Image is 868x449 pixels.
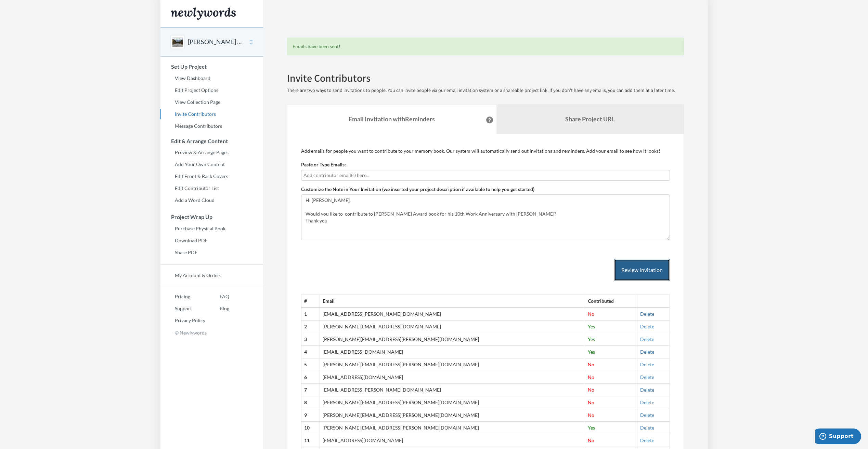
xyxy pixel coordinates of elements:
th: # [301,295,320,308]
a: Edit Contributor List [160,183,263,193]
td: [EMAIL_ADDRESS][DOMAIN_NAME] [320,371,585,384]
th: 11 [301,434,320,447]
th: 7 [301,384,320,396]
label: Paste or Type Emails: [301,161,346,168]
a: Purchase Physical Book [160,223,263,234]
th: 8 [301,396,320,409]
a: Delete [640,425,654,431]
td: [PERSON_NAME][EMAIL_ADDRESS][PERSON_NAME][DOMAIN_NAME] [320,396,585,409]
td: [EMAIL_ADDRESS][DOMAIN_NAME] [320,346,585,358]
p: © Newlywords [160,327,263,338]
h3: Edit & Arrange Content [161,138,263,144]
p: Add emails for people you want to contribute to your memory book. Our system will automatically s... [301,148,670,154]
th: 10 [301,422,320,434]
a: Delete [640,349,654,355]
span: No [588,437,594,443]
th: 2 [301,321,320,333]
a: Pricing [160,291,205,302]
a: My Account & Orders [160,270,263,281]
h3: Project Wrap Up [161,214,263,220]
textarea: Dear All, Please kindly contribute to [PERSON_NAME] Award book for his 10th Work Anniversary with... [301,194,670,240]
td: [PERSON_NAME][EMAIL_ADDRESS][DOMAIN_NAME] [320,321,585,333]
span: No [588,311,594,317]
img: Newlywords logo [171,8,236,20]
a: Delete [640,311,654,317]
a: Share PDF [160,247,263,258]
a: View Dashboard [160,73,263,83]
a: Delete [640,374,654,380]
a: View Collection Page [160,97,263,107]
th: 5 [301,358,320,371]
td: [PERSON_NAME][EMAIL_ADDRESS][PERSON_NAME][DOMAIN_NAME] [320,409,585,422]
span: No [588,387,594,393]
span: No [588,362,594,367]
th: 4 [301,346,320,358]
span: Yes [588,349,595,355]
th: 1 [301,308,320,320]
input: Add contributor email(s) here... [303,172,668,179]
a: Privacy Policy [160,315,205,326]
span: No [588,374,594,380]
a: Add a Word Cloud [160,195,263,205]
td: [PERSON_NAME][EMAIL_ADDRESS][PERSON_NAME][DOMAIN_NAME] [320,422,585,434]
a: Add Your Own Content [160,159,263,169]
h3: Set Up Project [161,64,263,70]
a: Preview & Arrange Pages [160,147,263,158]
th: 3 [301,333,320,346]
a: FAQ [205,291,229,302]
iframe: Opens a widget where you can chat to one of our agents [815,428,861,446]
button: [PERSON_NAME] 10 Year Milestone Award [188,38,243,46]
b: Share Project URL [565,115,615,123]
a: Invite Contributors [160,109,263,119]
span: Yes [588,324,595,329]
span: No [588,399,594,405]
a: Delete [640,336,654,342]
a: Edit Project Options [160,85,263,95]
a: Support [160,303,205,314]
a: Delete [640,412,654,418]
a: Edit Front & Back Covers [160,171,263,181]
td: [EMAIL_ADDRESS][PERSON_NAME][DOMAIN_NAME] [320,384,585,396]
a: Delete [640,387,654,393]
td: [PERSON_NAME][EMAIL_ADDRESS][PERSON_NAME][DOMAIN_NAME] [320,333,585,346]
a: Download PDF [160,235,263,246]
th: 6 [301,371,320,384]
th: Contributed [585,295,637,308]
strong: Email Invitation with Reminders [349,115,435,123]
a: Blog [205,303,229,314]
td: [PERSON_NAME][EMAIL_ADDRESS][PERSON_NAME][DOMAIN_NAME] [320,358,585,371]
a: Delete [640,362,654,367]
a: Message Contributors [160,121,263,131]
p: There are two ways to send invitations to people. You can invite people via our email invitation ... [287,87,684,94]
button: Review Invitation [614,259,670,281]
h2: Invite Contributors [287,72,684,84]
a: Delete [640,399,654,405]
th: Email [320,295,585,308]
td: [EMAIL_ADDRESS][DOMAIN_NAME] [320,434,585,447]
div: Emails have been sent! [287,38,684,55]
span: Yes [588,425,595,431]
span: Yes [588,336,595,342]
td: [EMAIL_ADDRESS][PERSON_NAME][DOMAIN_NAME] [320,308,585,320]
a: Delete [640,437,654,443]
a: Delete [640,324,654,329]
span: No [588,412,594,418]
label: Customize the Note in Your Invitation (we inserted your project description if available to help ... [301,186,534,193]
th: 9 [301,409,320,422]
